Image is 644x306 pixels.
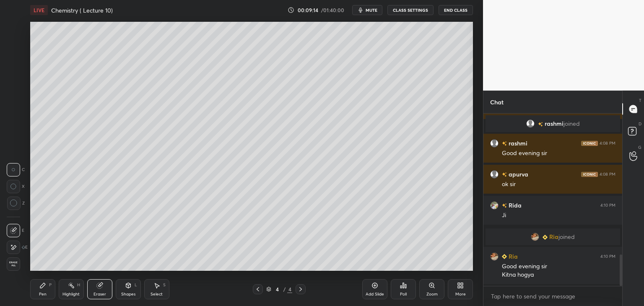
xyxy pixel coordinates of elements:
[77,283,80,287] div: H
[483,114,622,286] div: grid
[400,292,407,296] div: Poll
[366,292,384,296] div: Add Slide
[600,203,615,208] div: 4:10 PM
[600,172,615,177] div: 4:08 PM
[502,180,615,189] div: ok sir
[502,149,615,158] div: Good evening sir
[558,233,575,240] span: joined
[526,119,535,128] img: default.png
[638,144,641,150] p: G
[352,5,382,15] button: mute
[639,97,641,104] p: T
[30,5,48,15] div: LIVE
[563,120,580,127] span: joined
[545,120,563,127] span: rashmi
[502,141,507,146] img: no-rating-badge.077c3623.svg
[7,241,28,254] div: E
[490,201,499,210] img: 324b7ae3f6e84dbbb3632ae0ad1a0089.jpg
[490,252,499,261] img: 9c49796db0424d3e93502d3a13e5df49.jpg
[538,122,543,127] img: no-rating-badge.077c3623.svg
[502,254,507,259] img: Learner_Badge_beginner_1_8b307cf2a0.svg
[502,172,507,177] img: no-rating-badge.077c3623.svg
[502,211,615,220] div: Ji
[531,233,539,241] img: 9c49796db0424d3e93502d3a13e5df49.jpg
[7,163,25,176] div: C
[135,283,137,287] div: L
[600,141,615,146] div: 4:08 PM
[51,6,113,14] h4: Chemistry ( Lecture 10)
[600,254,615,259] div: 4:10 PM
[581,172,598,177] img: iconic-dark.1390631f.png
[502,271,615,279] div: Kitna hogya
[283,287,286,292] div: /
[507,170,528,179] h6: apurva
[490,139,499,148] img: default.png
[151,292,163,296] div: Select
[639,121,641,127] p: D
[387,5,434,15] button: CLASS SETTINGS
[93,292,106,296] div: Eraser
[502,203,507,208] img: no-rating-badge.077c3623.svg
[543,235,548,240] img: Learner_Badge_beginner_1_8b307cf2a0.svg
[426,292,438,296] div: Zoom
[163,283,166,287] div: S
[7,197,25,210] div: Z
[49,283,52,287] div: P
[7,261,20,267] span: Erase all
[7,224,24,237] div: E
[366,7,377,13] span: mute
[39,292,47,296] div: Pen
[502,262,615,271] div: Good evening sir
[62,292,80,296] div: Highlight
[507,252,518,261] h6: Ria
[507,201,522,210] h6: Rida
[581,141,598,146] img: iconic-dark.1390631f.png
[490,170,499,179] img: default.png
[507,139,527,148] h6: rashmi
[483,91,510,113] p: Chat
[7,180,25,193] div: X
[273,287,281,292] div: 4
[549,233,558,240] span: Ria
[455,292,466,296] div: More
[287,285,292,293] div: 4
[121,292,135,296] div: Shapes
[439,5,473,15] button: End Class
